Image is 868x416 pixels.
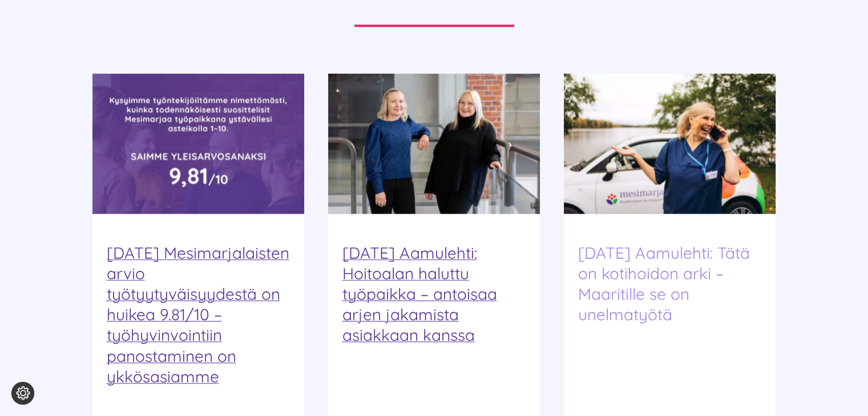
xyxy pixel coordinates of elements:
[564,74,776,214] img: Mesimarjan kotihoitaja Maarit Hytti puhumassa puhelimessa, taustalla Mesimarjan auto
[328,74,540,214] img: Mesimarjasi Oy:n lähihoitajat Paula Heinonen ja Jonna Arjasalo
[342,243,497,345] a: [DATE] Aamulehti: Hoitoalan haluttu työpaikka – antoisaa arjen jakamista asiakkaan kanssa
[578,243,750,324] a: [DATE] Aamulehti: Tätä on kotihoidon arki – Maaritille se on unelmatyötä
[11,382,34,405] button: Evästeasetukset
[107,243,289,386] a: [DATE] Mesimarjalaisten arvio työtyytyväisyydestä on huikea 9.81/10 – työhyvinvointiin panostamin...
